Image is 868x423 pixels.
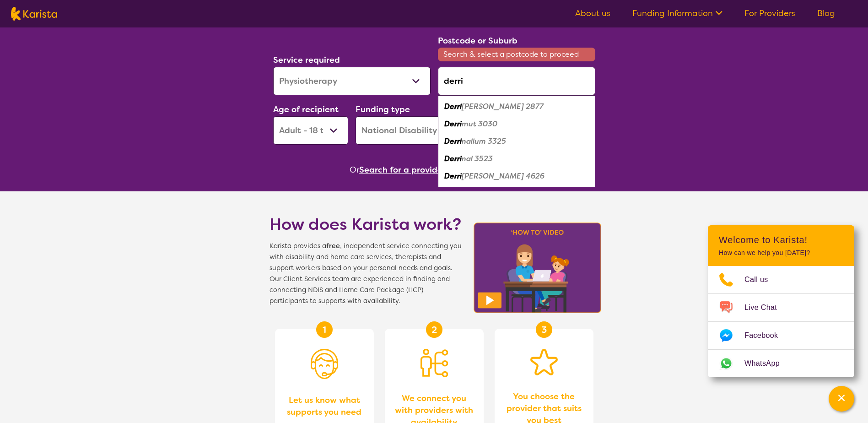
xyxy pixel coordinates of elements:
[530,349,558,375] img: Star icon
[708,266,854,377] ul: Choose channel
[719,249,843,257] p: How can we help you [DATE]?
[444,136,462,146] em: Derri
[316,321,333,338] div: 1
[719,234,843,245] h2: Welcome to Karista!
[273,104,339,115] label: Age of recipient
[744,357,791,370] span: WhatsApp
[744,329,789,342] span: Facebook
[462,102,544,111] em: [PERSON_NAME] 2877
[438,48,595,61] span: Search & select a postcode to proceed
[442,168,591,185] div: Derri Derra 4626
[426,321,442,338] div: 2
[817,8,835,19] a: Blog
[444,102,462,111] em: Derri
[462,136,506,146] em: nallum 3325
[326,242,340,250] b: free
[311,349,338,379] img: Person with headset icon
[744,8,795,19] a: For Providers
[438,67,595,95] input: Type
[462,119,497,129] em: mut 3030
[270,241,462,307] span: Karista provides a , independent service connecting you with disability and home care services, t...
[829,386,854,412] button: Channel Menu
[575,8,610,19] a: About us
[444,119,462,129] em: Derri
[438,35,518,46] label: Postcode or Suburb
[442,115,591,133] div: Derrimut 3030
[270,213,462,235] h1: How does Karista work?
[11,7,57,21] img: Karista logo
[471,220,604,316] img: Karista video
[444,171,462,181] em: Derri
[744,301,788,315] span: Live Chat
[632,8,722,19] a: Funding Information
[744,273,779,287] span: Call us
[462,154,493,163] em: nal 3523
[350,163,359,177] span: Or
[442,98,591,115] div: Derriwong 2877
[442,150,591,168] div: Derrinal 3523
[442,133,591,150] div: Derrinallum 3325
[273,54,340,65] label: Service required
[444,154,462,163] em: Derri
[421,349,448,377] img: Person being matched to services icon
[356,104,410,115] label: Funding type
[708,350,854,377] a: Web link opens in a new tab.
[462,171,545,181] em: [PERSON_NAME] 4626
[284,394,365,418] span: Let us know what supports you need
[708,225,854,377] div: Channel Menu
[536,321,552,338] div: 3
[359,163,518,177] button: Search for a provider to leave a review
